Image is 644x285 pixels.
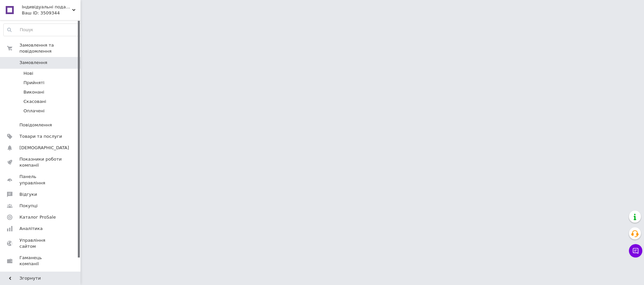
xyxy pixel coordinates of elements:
[19,145,69,151] span: [DEMOGRAPHIC_DATA]
[22,10,80,16] div: Ваш ID: 3509344
[629,244,642,258] button: Чат з покупцем
[19,203,38,209] span: Покупці
[23,108,45,114] span: Оплачені
[19,226,43,232] span: Аналітика
[19,174,62,186] span: Панель управління
[19,255,62,267] span: Гаманець компанії
[23,70,33,76] span: Нові
[19,191,37,197] span: Відгуки
[22,4,72,10] span: Індивідуальні подарунки з любов'ю
[19,133,62,139] span: Товари та послуги
[19,237,62,249] span: Управління сайтом
[19,214,56,220] span: Каталог ProSale
[19,156,62,168] span: Показники роботи компанії
[4,24,84,36] input: Пошук
[23,99,46,105] span: Скасовані
[23,80,44,86] span: Прийняті
[19,60,47,66] span: Замовлення
[23,89,44,95] span: Виконані
[19,42,80,54] span: Замовлення та повідомлення
[19,122,52,128] span: Повідомлення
